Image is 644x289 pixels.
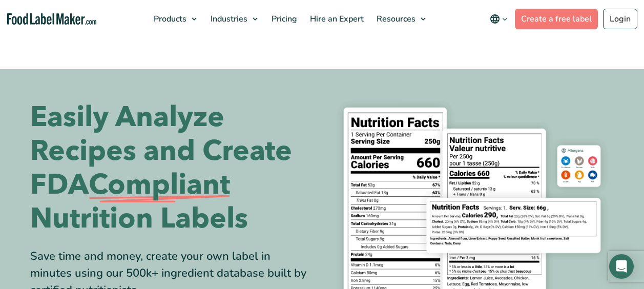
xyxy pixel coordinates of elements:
[515,9,598,29] a: Create a free label
[307,13,365,25] span: Hire an Expert
[151,13,188,25] span: Products
[89,168,230,202] span: Compliant
[373,13,417,25] span: Resources
[268,13,298,25] span: Pricing
[30,100,315,236] h1: Easily Analyze Recipes and Create FDA Nutrition Labels
[603,9,637,29] a: Login
[609,254,634,279] div: Open Intercom Messenger
[207,13,248,25] span: Industries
